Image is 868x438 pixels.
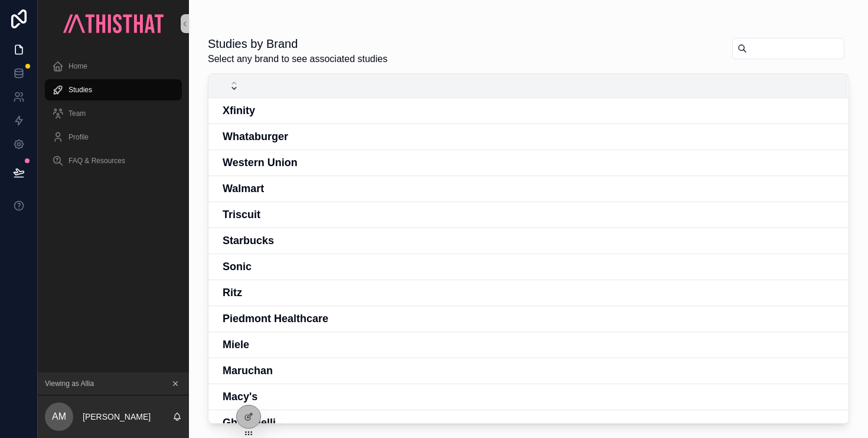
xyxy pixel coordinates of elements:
[208,52,387,66] span: Select any brand to see associated studies
[223,415,833,431] a: Ghirardelli
[223,285,833,301] a: Ritz
[223,129,833,145] a: Whataburger
[223,181,833,197] a: Walmart
[68,85,92,95] span: Studies
[223,337,833,353] a: Miele
[45,56,182,77] a: Home
[63,14,163,33] img: App logo
[223,389,833,405] a: Macy's
[45,126,182,148] a: Profile
[223,363,833,379] a: Maruchan
[38,47,189,187] div: scrollable content
[223,207,833,223] a: Triscuit
[68,109,86,118] span: Team
[223,155,833,171] a: Western Union
[45,79,182,100] a: Studies
[83,411,151,423] p: [PERSON_NAME]
[223,103,833,119] a: Xfinity
[45,103,182,124] a: Team
[208,35,387,52] h1: Studies by Brand
[68,61,87,71] span: Home
[68,156,125,166] span: FAQ & Resources
[223,233,833,249] a: Starbucks
[68,132,89,142] span: Profile
[223,259,833,275] a: Sonic
[223,311,833,327] a: Piedmont Healthcare
[52,410,66,424] span: AM
[45,150,182,171] a: FAQ & Resources
[45,379,94,388] span: Viewing as Allia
